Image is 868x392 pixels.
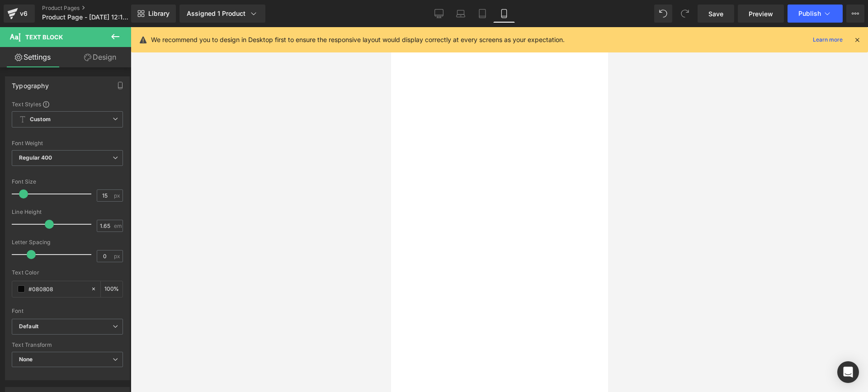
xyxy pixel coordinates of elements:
div: Font [12,308,123,314]
span: px [114,193,122,198]
a: v6 [4,5,35,23]
span: em [114,223,122,229]
span: Text Block [25,33,63,41]
b: Custom [30,116,51,123]
span: Publish [798,10,821,17]
span: Preview [749,9,773,19]
div: v6 [18,8,29,19]
a: Learn more [809,34,846,45]
b: Regular 400 [19,154,52,161]
a: Preview [738,5,784,23]
div: Assigned 1 Product [187,9,258,18]
input: Color [28,284,86,294]
a: Laptop [450,5,472,23]
div: Open Intercom Messenger [837,361,859,383]
div: Text Styles [12,100,123,108]
span: Library [148,9,170,18]
div: Letter Spacing [12,239,123,246]
b: None [19,356,33,363]
a: Mobile [493,5,515,23]
a: New Library [131,5,176,23]
div: % [101,281,123,297]
div: Text Transform [12,342,123,348]
a: Tablet [472,5,493,23]
div: Line Height [12,209,123,215]
span: Product Page - [DATE] 12:16:31 [42,14,129,21]
div: Font Weight [12,140,123,146]
a: Product Pages [42,5,146,12]
p: We recommend you to design in Desktop first to ensure the responsive layout would display correct... [151,35,565,45]
i: Default [19,323,38,331]
button: Redo [676,5,694,23]
button: Publish [788,5,843,23]
span: Save [708,9,723,19]
span: px [114,253,122,259]
button: More [846,5,864,23]
div: Typography [12,77,49,90]
div: Font Size [12,179,123,185]
a: Desktop [428,5,450,23]
button: Undo [654,5,672,23]
div: Text Color [12,269,123,276]
a: Design [67,47,133,67]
